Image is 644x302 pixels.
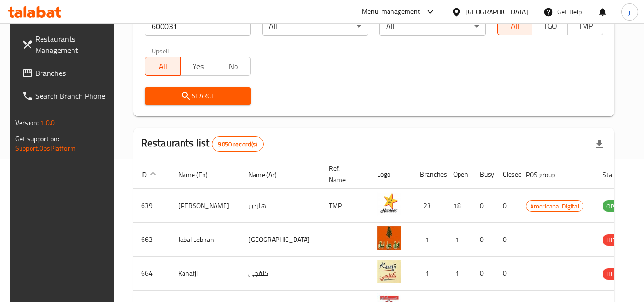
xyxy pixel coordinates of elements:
button: TMP [567,16,603,35]
button: No [215,57,251,76]
td: 1 [412,223,446,257]
td: 0 [495,189,518,223]
img: Kanafji [377,260,401,283]
span: OPEN [603,201,626,212]
span: Search [153,90,243,102]
td: 663 [133,223,171,257]
td: 0 [472,223,495,257]
th: Branches [412,160,446,189]
span: ID [141,169,159,180]
td: 639 [133,189,171,223]
td: 1 [412,257,446,291]
a: Restaurants Management [14,27,118,62]
span: Americana-Digital [526,201,583,212]
span: Version: [15,116,39,129]
span: j [629,7,630,17]
button: Yes [180,57,216,76]
td: TMP [321,189,369,223]
span: All [501,19,529,33]
span: Name (Ar) [248,169,289,180]
td: 1 [446,257,472,291]
th: Busy [472,160,495,189]
button: All [145,57,181,76]
td: 664 [133,257,171,291]
span: 9050 record(s) [212,140,263,149]
button: All [497,16,533,35]
td: [PERSON_NAME] [171,189,241,223]
td: Jabal Lebnan [171,223,241,257]
td: Kanafji [171,257,241,291]
input: Search for restaurant name or ID.. [145,17,251,36]
img: Jabal Lebnan [377,226,401,250]
span: HIDDEN [603,235,631,246]
span: Get support on: [15,133,59,145]
div: Menu-management [362,6,420,18]
button: Search [145,87,251,105]
span: Restaurants Management [35,33,111,56]
img: Hardee's [377,192,401,216]
span: Search Branch Phone [35,90,111,102]
span: No [219,60,247,73]
span: POS group [526,169,567,180]
div: All [379,17,485,36]
span: Branches [35,67,111,79]
td: 0 [472,257,495,291]
th: Closed [495,160,518,189]
span: Status [603,169,634,180]
span: Ref. Name [329,163,358,186]
td: كنفجي [241,257,321,291]
button: TGO [532,16,568,35]
div: Total records count [212,136,263,152]
div: All [262,17,368,36]
label: Upsell [152,47,169,54]
td: 18 [446,189,472,223]
td: 0 [472,189,495,223]
td: 1 [446,223,472,257]
span: HIDDEN [603,269,631,280]
td: 0 [495,223,518,257]
span: TGO [536,19,564,33]
span: 1.0.0 [40,116,55,129]
a: Search Branch Phone [14,84,118,107]
td: 0 [495,257,518,291]
th: Open [446,160,472,189]
div: OPEN [603,200,626,212]
div: Export file [588,133,611,156]
span: All [149,60,177,73]
div: [GEOGRAPHIC_DATA] [465,7,528,17]
th: Logo [369,160,412,189]
h2: Restaurants list [141,136,264,152]
a: Support.OpsPlatform [15,142,76,155]
a: Branches [14,62,118,84]
span: Name (En) [178,169,220,180]
span: Yes [184,60,212,73]
td: هارديز [241,189,321,223]
td: 23 [412,189,446,223]
div: HIDDEN [603,234,631,246]
span: TMP [572,19,599,33]
td: [GEOGRAPHIC_DATA] [241,223,321,257]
